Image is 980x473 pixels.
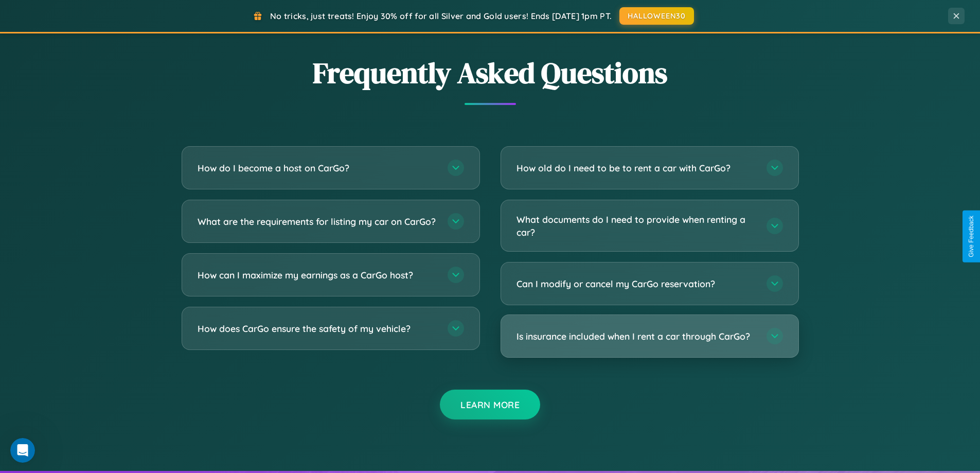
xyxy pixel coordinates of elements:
[516,162,756,174] h3: How old do I need to be to rent a car with CarGo?
[198,162,437,174] h3: How do I become a host on CarGo?
[10,438,35,463] iframe: Intercom live chat
[270,11,612,21] span: No tricks, just treats! Enjoy 30% off for all Silver and Gold users! Ends [DATE] 1pm PT.
[198,269,437,282] h3: How can I maximize my earnings as a CarGo host?
[198,322,437,335] h3: How does CarGo ensure the safety of my vehicle?
[619,7,694,25] button: HALLOWEEN30
[198,215,437,228] h3: What are the requirements for listing my car on CarGo?
[516,213,756,238] h3: What documents do I need to provide when renting a car?
[440,390,540,419] button: Learn More
[968,216,975,257] div: Give Feedback
[182,53,799,93] h2: Frequently Asked Questions
[516,277,756,290] h3: Can I modify or cancel my CarGo reservation?
[516,330,756,343] h3: Is insurance included when I rent a car through CarGo?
